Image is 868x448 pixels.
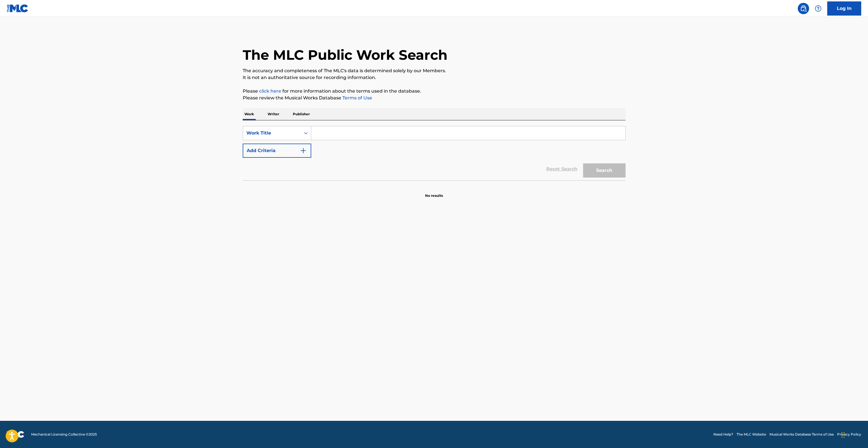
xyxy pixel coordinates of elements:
a: Public Search [798,3,809,14]
p: The accuracy and completeness of The MLC's data is determined solely by our Members. [243,67,626,74]
a: The MLC Website [737,432,766,437]
div: Drag [841,426,845,443]
form: Search Form [243,126,626,180]
img: logo [7,431,24,438]
a: click here [259,88,281,94]
p: Work [243,108,256,120]
p: No results [425,186,443,198]
iframe: Chat Widget [840,421,868,448]
span: Mechanical Licensing Collective © 2025 [31,432,97,437]
img: MLC Logo [7,4,29,12]
img: 9d2ae6d4665cec9f34b9.svg [300,147,307,154]
div: Help [812,3,824,14]
p: Please for more information about the terms used in the database. [243,88,626,95]
p: It is not an authoritative source for recording information. [243,74,626,81]
p: Please review the Musical Works Database [243,95,626,101]
a: Terms of Use [341,95,372,101]
img: search [800,5,807,12]
h1: The MLC Public Work Search [243,46,447,63]
button: Add Criteria [243,144,311,158]
p: Publisher [291,108,312,120]
div: Work Title [246,130,297,136]
a: Musical Works Database Terms of Use [769,432,834,437]
a: Need Help? [713,432,733,437]
p: Writer [266,108,281,120]
img: help [815,5,822,12]
a: Privacy Policy [837,432,861,437]
a: Log In [827,1,861,16]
